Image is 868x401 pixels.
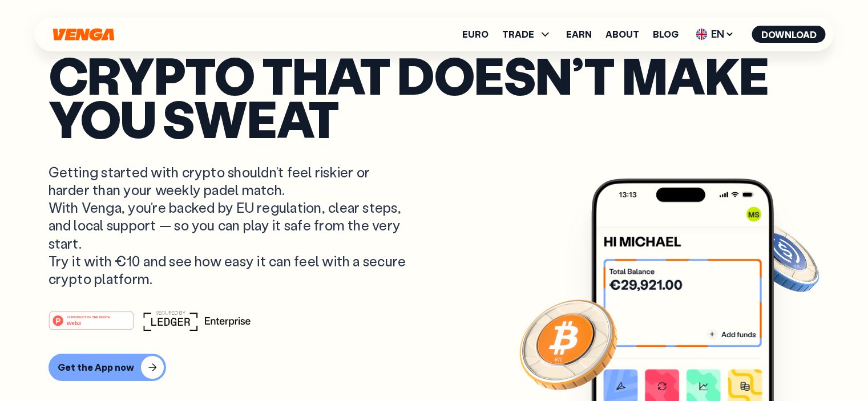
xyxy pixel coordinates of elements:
[49,354,820,381] a: Get the App now
[462,30,488,39] a: Euro
[566,30,592,39] a: Earn
[67,315,110,319] tspan: #1 PRODUCT OF THE MONTH
[692,25,738,43] span: EN
[653,30,679,39] a: Blog
[740,216,822,298] img: USDC coin
[502,27,552,41] span: TRADE
[49,53,820,140] p: Crypto that doesn’t make you sweat
[517,293,620,395] img: Bitcoin
[58,362,134,373] div: Get the App now
[752,26,826,43] button: Download
[502,30,534,39] span: TRADE
[66,320,80,326] tspan: Web3
[49,163,409,287] p: Getting started with crypto shouldn’t feel riskier or harder than your weekly padel match. With V...
[52,28,116,41] svg: Home
[605,30,639,39] a: About
[696,29,708,40] img: flag-uk
[49,318,134,333] a: #1 PRODUCT OF THE MONTHWeb3
[49,354,166,381] button: Get the App now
